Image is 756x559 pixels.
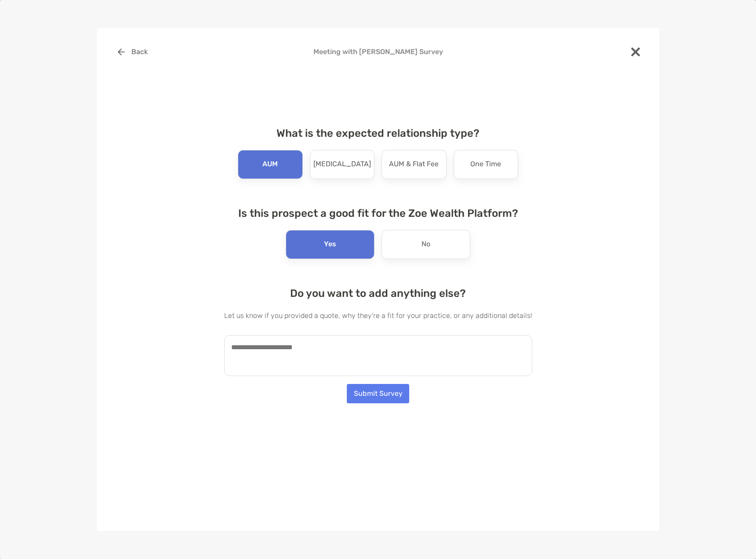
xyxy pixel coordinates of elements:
[389,157,439,172] p: AUM & Flat Fee
[631,47,640,56] img: close modal
[470,157,501,172] p: One Time
[224,127,532,139] h4: What is the expected relationship type?
[111,42,154,62] button: Back
[422,237,430,252] p: No
[313,157,371,172] p: [MEDICAL_DATA]
[262,157,278,172] p: AUM
[111,47,645,56] h4: Meeting with [PERSON_NAME] Survey
[224,287,532,300] h4: Do you want to add anything else?
[324,237,336,252] p: Yes
[224,207,532,219] h4: Is this prospect a good fit for the Zoe Wealth Platform?
[347,384,409,403] button: Submit Survey
[224,310,532,321] p: Let us know if you provided a quote, why they're a fit for your practice, or any additional details!
[118,48,125,55] img: button icon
